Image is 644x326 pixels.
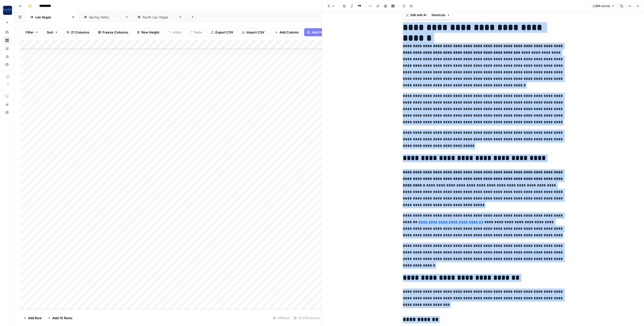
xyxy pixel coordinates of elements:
[279,30,299,35] span: Add Column
[3,101,11,108] div: What's new?
[3,44,11,52] a: Your Data
[47,30,53,35] span: Sort
[165,28,184,36] button: Undo
[215,30,233,35] span: Export CSV
[3,52,11,60] a: Usage
[95,28,132,36] button: Freeze Columns
[3,36,11,44] a: Browse
[238,28,268,36] button: Import CSV
[194,30,202,35] span: Redo
[292,314,322,322] div: 13/21 Columns
[3,108,11,116] button: Help + Support
[20,314,45,322] button: Add Row
[143,15,177,20] div: [GEOGRAPHIC_DATA]
[52,315,72,320] span: Add 10 Rows
[141,30,159,35] span: Row Height
[35,15,69,20] div: [GEOGRAPHIC_DATA]
[3,60,11,69] a: Settings
[3,92,11,100] a: AirOps Academy
[411,13,426,17] span: Edit with AI
[26,30,34,35] span: Filter
[312,30,339,35] span: Add Power Agent
[429,12,452,18] button: Shortcuts
[590,3,617,9] button: 2,886 words
[22,28,42,36] button: Filter
[304,28,342,36] button: Add Power Agent
[431,13,446,17] span: Shortcuts
[593,4,610,8] span: 2,886 words
[246,30,264,35] span: Import CSV
[45,314,75,322] button: Add 10 Rows
[3,6,12,15] img: Rocket Pilots Logo
[89,15,123,20] div: [GEOGRAPHIC_DATA]
[28,315,42,320] span: Add Row
[208,28,236,36] button: Export CSV
[186,28,206,36] button: Redo
[44,28,61,36] button: Sort
[173,30,181,35] span: Undo
[3,28,11,36] a: Home
[133,12,186,22] a: [GEOGRAPHIC_DATA]
[3,4,11,17] button: Workspace: Rocket Pilots
[63,28,93,36] button: 21 Columns
[26,12,79,22] a: [GEOGRAPHIC_DATA]
[71,30,89,35] span: 21 Columns
[134,28,163,36] button: Row Height
[79,12,133,22] a: [GEOGRAPHIC_DATA]
[102,30,128,35] span: Freeze Columns
[271,314,292,322] div: 41 Rows
[3,100,11,108] button: What's new?
[404,12,428,18] button: Edit with AI
[272,28,302,36] button: Add Column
